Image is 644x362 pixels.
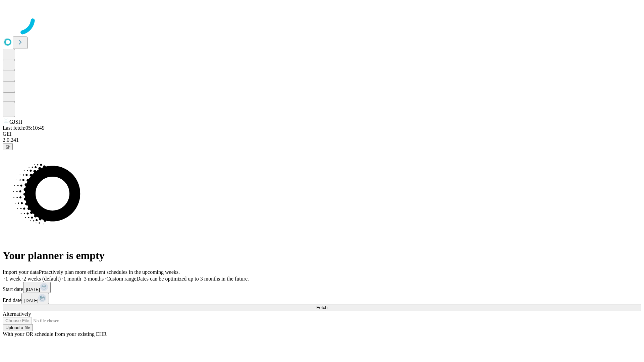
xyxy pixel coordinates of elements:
[3,304,641,311] button: Fetch
[23,282,51,293] button: [DATE]
[24,298,38,303] span: [DATE]
[3,143,13,150] button: @
[26,287,40,292] span: [DATE]
[21,293,49,304] button: [DATE]
[3,331,107,337] span: With your OR schedule from your existing EHR
[23,276,61,282] span: 2 weeks (default)
[3,282,641,293] div: Start date
[3,137,641,143] div: 2.0.241
[5,276,21,282] span: 1 week
[137,276,249,282] span: Dates can be optimized up to 3 months in the future.
[84,276,104,282] span: 3 months
[3,293,641,304] div: End date
[3,125,45,131] span: Last fetch: 05:10:49
[3,324,33,331] button: Upload a file
[3,249,641,262] h1: Your planner is empty
[9,119,22,125] span: GJSH
[3,269,39,275] span: Import your data
[63,276,81,282] span: 1 month
[5,144,10,149] span: @
[106,276,136,282] span: Custom range
[3,311,31,317] span: Alternatively
[316,305,327,310] span: Fetch
[39,269,180,275] span: Proactively plan more efficient schedules in the upcoming weeks.
[3,131,641,137] div: GEI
